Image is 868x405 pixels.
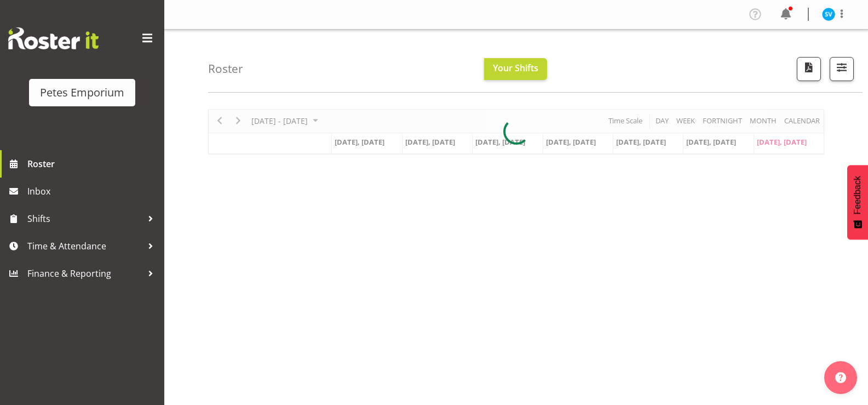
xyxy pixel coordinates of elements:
button: Your Shifts [484,58,547,80]
button: Filter Shifts [830,57,854,81]
button: Feedback - Show survey [847,165,868,239]
span: Time & Attendance [27,238,142,254]
span: Shifts [27,210,142,227]
img: Rosterit website logo [8,27,99,49]
span: Feedback [853,176,863,214]
span: Roster [27,156,159,172]
h4: Roster [208,62,243,75]
span: Finance & Reporting [27,265,142,282]
div: Petes Emporium [40,84,124,101]
button: Download a PDF of the roster according to the set date range. [797,57,821,81]
span: Your Shifts [493,62,538,74]
img: sasha-vandervalk6911.jpg [822,8,835,21]
span: Inbox [27,183,159,199]
img: help-xxl-2.png [835,372,846,383]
